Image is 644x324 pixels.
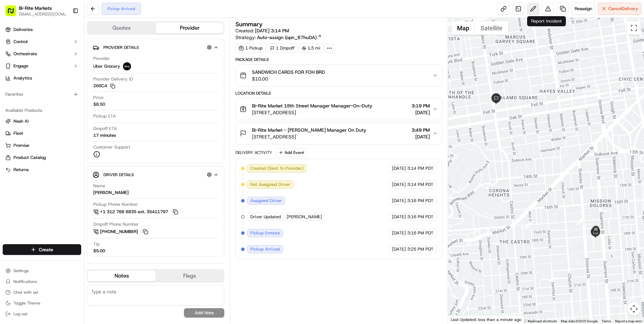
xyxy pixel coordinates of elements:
[13,75,32,81] span: Analytics
[3,89,81,100] div: Favorites
[287,214,322,220] span: [PERSON_NAME]
[627,21,641,35] button: Toggle fullscreen view
[3,266,81,276] button: Settings
[64,132,108,139] span: API Documentation
[30,64,110,71] div: Start new chat
[13,142,29,149] span: Promise
[276,149,306,157] button: Add Event
[527,16,566,26] div: Report Incident
[412,133,430,140] span: [DATE]
[250,230,280,236] span: Pickup Enroute
[93,221,139,227] span: Dropoff Phone Number
[235,21,263,27] h3: Summary
[18,43,121,51] input: Got a question? Start typing here...
[255,28,289,34] span: [DATE] 3:14 PM
[88,270,156,281] button: Notes
[93,248,105,254] div: $5.00
[392,214,406,220] span: [DATE]
[257,34,317,41] span: Auto-assign (opn_87huDA)
[4,130,54,142] a: 📗Knowledge Base
[13,27,33,33] span: Deliveries
[5,155,78,161] a: Product Catalog
[156,23,224,33] button: Provider
[407,165,433,171] span: 3:14 PM PDT
[93,95,103,101] span: Price
[100,209,168,215] span: +1 312 766 6835 ext. 35411797
[93,208,179,216] a: +1 312 766 6835 ext. 35411797
[93,56,110,62] span: Provider
[21,104,89,110] span: [PERSON_NAME] [PERSON_NAME]
[3,277,81,286] button: Notifications
[19,11,67,17] span: [EMAIL_ADDRESS][DOMAIN_NAME]
[13,155,46,161] span: Product Catalog
[156,270,224,281] button: Flags
[407,230,433,236] span: 3:16 PM PDT
[93,113,116,119] span: Pickup ETA
[236,65,442,86] button: SANDWICH CARDS FOR FOH BRD$10.00
[250,182,290,188] span: Not Assigned Driver
[7,7,20,20] img: Nash
[407,182,433,188] span: 3:14 PM PDT
[100,229,138,235] span: [PHONE_NUMBER]
[93,169,219,180] button: Driver Details
[123,62,131,70] img: uber-new-logo.jpeg
[3,164,81,175] button: Returns
[7,98,18,109] img: Joana Marie Avellanoza
[93,201,138,207] span: Pickup Phone Number
[3,140,81,151] button: Promise
[392,165,406,171] span: [DATE]
[5,167,78,173] a: Returns
[392,182,406,188] span: [DATE]
[115,66,123,74] button: Start new chat
[5,130,78,136] a: Fleet
[235,150,272,155] div: Delivery Activity
[528,319,557,324] button: Keyboard shortcuts
[93,228,149,235] a: [PHONE_NUMBER]
[3,128,81,139] button: Fleet
[13,279,37,284] span: Notifications
[88,23,156,33] button: Quotes
[7,64,19,76] img: 1736555255976-a54dd68f-1ca7-489b-9aae-adbdc363a1c4
[236,98,442,120] button: Bi-Rite Market 18th Street Manager Manager-On-Duty[STREET_ADDRESS]3:19 PM[DATE]
[93,42,219,53] button: Provider Details
[3,36,81,47] button: Control
[19,5,52,11] span: Bi-Rite Markets
[54,130,111,142] a: 💻API Documentation
[299,43,323,53] div: 1.5 mi
[47,149,82,154] a: Powered byPylon
[3,24,81,35] a: Deliveries
[3,309,81,319] button: Log out
[93,144,130,150] span: Customer Support
[412,127,430,133] span: 3:49 PM
[3,152,81,163] button: Product Catalog
[267,43,297,53] div: 1 Dropoff
[627,302,641,316] button: Map camera controls
[235,91,442,96] div: Location Details
[407,214,433,220] span: 3:16 PM PDT
[236,123,442,144] button: Bi-Rite Market - [PERSON_NAME] Manager On Duty[STREET_ADDRESS]3:49 PM[DATE]
[250,214,281,220] span: Driver Updated
[93,183,105,189] span: Name
[13,132,52,139] span: Knowledge Base
[252,69,325,75] span: SANDWICH CARDS FOR FOH BRD
[450,315,472,324] a: Open this area in Google Maps (opens a new window)
[3,288,81,297] button: Chat with us!
[13,167,29,173] span: Returns
[3,116,81,127] button: Nash AI
[93,76,133,82] span: Provider Delivery ID
[598,3,641,15] button: CancelDelivery
[412,109,430,116] span: [DATE]
[252,133,366,140] span: [STREET_ADDRESS]
[450,315,472,324] img: Google
[13,300,40,306] span: Toggle Theme
[103,172,134,177] span: Driver Details
[3,298,81,308] button: Toggle Theme
[602,319,611,323] a: Terms (opens in new tab)
[7,133,12,138] div: 📗
[39,246,53,253] span: Create
[91,104,93,110] span: •
[250,198,282,204] span: Assigned Driver
[93,241,100,247] span: Tip
[103,45,139,50] span: Provider Details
